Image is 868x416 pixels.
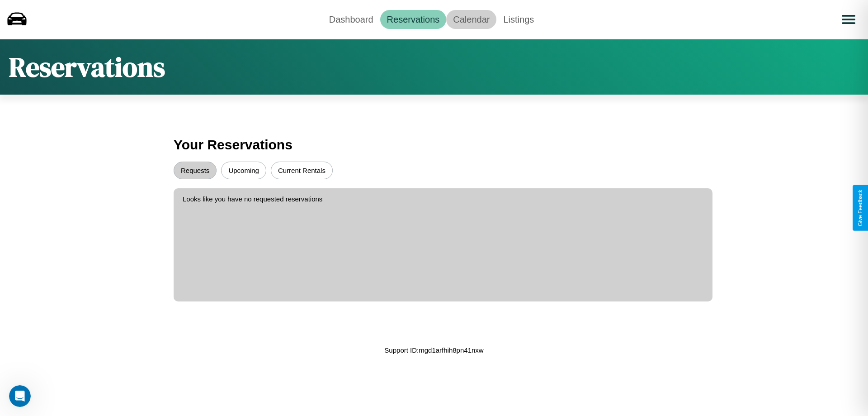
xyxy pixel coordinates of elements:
[183,193,703,205] p: Looks like you have no requested reservations
[9,385,31,407] iframe: Intercom live chat
[221,162,266,179] button: Upcoming
[446,10,496,29] a: Calendar
[496,10,541,29] a: Listings
[384,344,483,356] p: Support ID: mgd1arfhih8pn41nxw
[857,190,863,226] div: Give Feedback
[380,10,447,29] a: Reservations
[271,162,333,179] button: Current Rentals
[9,48,165,86] h1: Reservations
[174,133,694,157] h3: Your Reservations
[836,7,861,32] button: Open menu
[322,10,380,29] a: Dashboard
[174,162,217,179] button: Requests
